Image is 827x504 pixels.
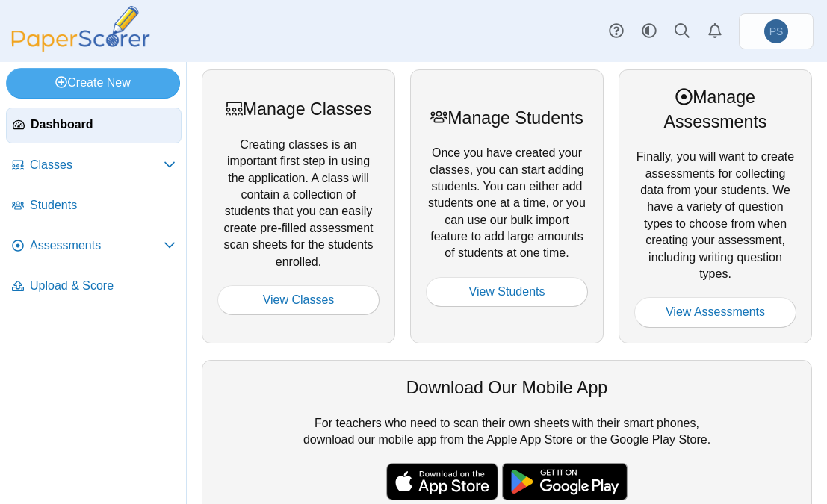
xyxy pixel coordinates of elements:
[6,228,182,264] a: Assessments
[6,269,182,305] a: Upload & Score
[699,15,731,48] a: Alerts
[31,116,175,133] span: Dashboard
[410,69,604,343] div: Once you have created your classes, you can start adding students. You can either add students on...
[217,376,796,399] div: Download Our Mobile App
[30,197,176,214] span: Students
[634,297,796,327] a: View Assessments
[6,148,182,184] a: Classes
[217,97,380,121] div: Manage Classes
[619,69,812,343] div: Finally, you will want to create assessments for collecting data from your students. We have a va...
[202,69,395,343] div: Creating classes is an important first step in using the application. A class will contain a coll...
[769,26,784,37] span: Patrick Stephens
[6,188,182,224] a: Students
[6,68,180,98] a: Create New
[6,6,155,52] img: PaperScorer
[6,108,182,143] a: Dashboard
[764,19,788,43] span: Patrick Stephens
[502,463,628,500] img: google-play-badge.png
[426,277,588,307] a: View Students
[739,13,814,49] a: Patrick Stephens
[30,237,164,254] span: Assessments
[386,463,498,500] img: apple-store-badge.svg
[30,157,164,173] span: Classes
[217,285,380,315] a: View Classes
[634,85,796,134] div: Manage Assessments
[30,278,176,294] span: Upload & Score
[426,106,588,130] div: Manage Students
[6,41,155,54] a: PaperScorer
